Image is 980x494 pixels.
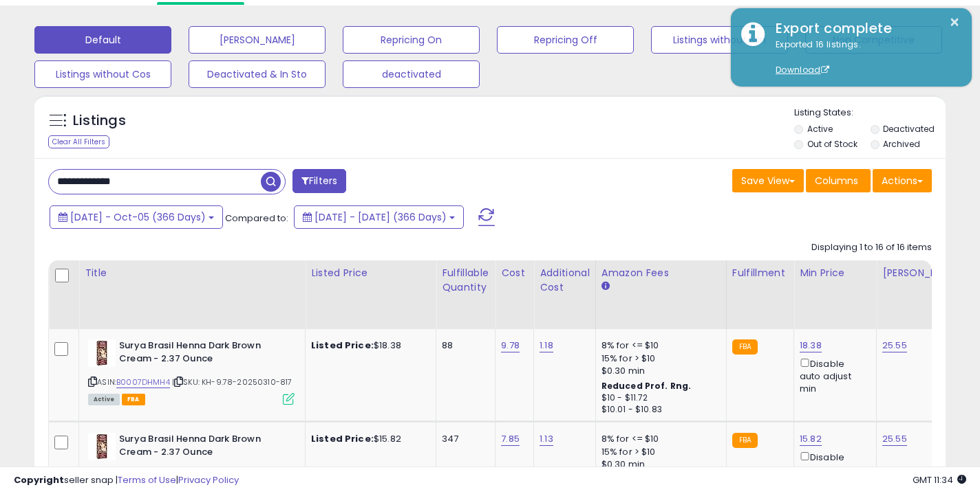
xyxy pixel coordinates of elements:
div: 8% for <= $10 [601,339,716,352]
label: Deactivated [883,123,935,135]
div: $15.82 [311,433,425,445]
div: $10.01 - $10.83 [601,404,716,416]
div: Exported 16 listings. [765,38,961,77]
div: 15% for > $10 [601,352,716,365]
button: [DATE] - [DATE] (366 Days) [294,205,464,229]
b: Listed Price: [311,339,374,352]
span: [DATE] - Oct-05 (366 Days) [70,210,206,224]
small: FBA [732,433,758,448]
small: Amazon Fees. [601,280,610,293]
a: B0007DHMH4 [116,377,170,388]
b: Reduced Prof. Rng. [601,380,692,392]
small: FBA [732,339,758,355]
img: 51i2K9jLRkL._SL40_.jpg [88,433,116,460]
span: [DATE] - [DATE] (366 Days) [315,210,447,224]
div: Title [85,266,299,280]
button: deactivated [343,60,480,88]
div: Cost [501,266,528,280]
button: Repricing On [343,26,480,54]
span: 2025-10-6 11:34 GMT [913,473,966,486]
div: $0.30 min [601,365,716,377]
strong: Copyright [14,473,64,486]
img: 51i2K9jLRkL._SL40_.jpg [88,339,116,367]
button: Deactivated & In Sto [189,60,326,88]
div: Listed Price [311,266,430,280]
span: Columns [815,174,858,188]
b: Surya Brasil Henna Dark Brown Cream - 2.37 Ounce [119,433,286,462]
div: Disable auto adjust min [800,356,866,396]
a: Terms of Use [118,473,176,486]
label: Active [807,123,833,135]
div: Fulfillment [732,266,788,280]
b: Listed Price: [311,432,374,445]
button: Default [34,26,171,54]
div: $10 - $11.72 [601,392,716,404]
span: Compared to: [225,212,288,225]
a: 15.82 [800,432,822,446]
a: 9.78 [501,339,520,352]
a: 25.55 [882,432,907,446]
button: Filters [292,169,346,193]
div: Additional Cost [540,266,590,295]
div: $18.38 [311,339,425,352]
label: Archived [883,138,920,150]
button: Columns [806,169,871,192]
p: Listing States: [794,106,946,120]
span: FBA [122,394,145,405]
div: Displaying 1 to 16 of 16 items [811,241,932,254]
a: 7.85 [501,432,520,446]
div: ASIN: [88,339,295,403]
a: 18.38 [800,339,822,352]
div: 88 [442,339,484,352]
button: Actions [873,169,932,192]
button: Listings without Min [651,26,788,54]
h5: Listings [73,111,126,131]
label: Out of Stock [807,138,857,150]
div: 347 [442,433,484,445]
span: All listings currently available for purchase on Amazon [88,394,120,405]
div: seller snap | | [14,474,239,487]
a: 1.13 [540,432,553,446]
button: [DATE] - Oct-05 (366 Days) [50,205,223,229]
a: 1.18 [540,339,553,352]
button: Save View [732,169,804,192]
button: Repricing Off [497,26,634,54]
span: | SKU: KH-9.78-20250310-817 [172,377,292,388]
button: × [949,14,960,31]
div: Export complete [765,19,961,38]
div: [PERSON_NAME] [882,266,964,280]
div: Clear All Filters [48,135,109,148]
button: Listings without Cos [34,60,171,88]
a: Download [776,64,829,76]
a: Privacy Policy [178,473,239,486]
div: 8% for <= $10 [601,433,716,445]
div: Amazon Fees [601,266,721,280]
b: Surya Brasil Henna Dark Brown Cream - 2.37 Ounce [119,339,286,368]
button: [PERSON_NAME] [189,26,326,54]
div: 15% for > $10 [601,446,716,458]
div: Min Price [800,266,871,280]
div: Disable auto adjust min [800,449,866,489]
div: Fulfillable Quantity [442,266,489,295]
a: 25.55 [882,339,907,352]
